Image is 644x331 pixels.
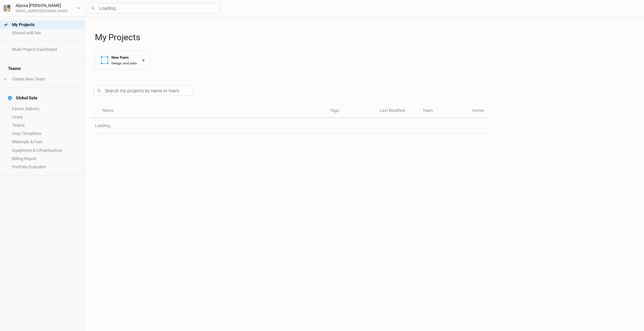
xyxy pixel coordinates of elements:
[376,104,419,118] th: Last Modified
[142,57,145,64] div: +
[99,104,326,118] th: Name
[4,77,6,82] span: +
[16,9,67,14] div: [EMAIL_ADDRESS][DOMAIN_NAME]
[16,2,67,9] div: Alyssa [PERSON_NAME]
[326,104,376,118] th: Tags
[4,62,80,75] h4: Teams
[8,95,37,101] div: Global Data
[3,2,81,14] button: Alyssa [PERSON_NAME][EMAIL_ADDRESS][DOMAIN_NAME]
[91,118,488,134] td: Loading...
[88,3,220,13] input: Loading...
[419,104,468,118] th: Team
[111,61,137,66] div: Design and plan
[94,86,193,96] input: Search my projects by name or team
[95,32,637,43] h1: My Projects
[95,50,150,70] button: New FarmDesign and plan+
[111,55,137,60] div: New Farm
[468,104,488,118] th: Owner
